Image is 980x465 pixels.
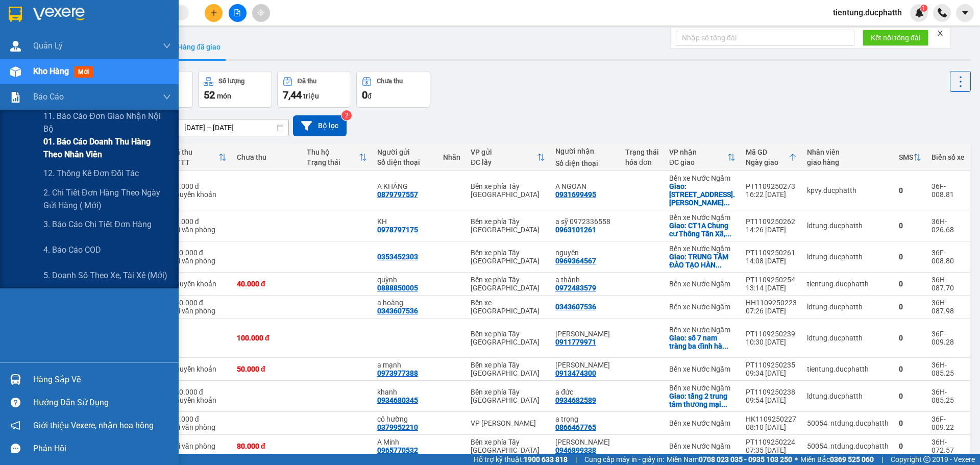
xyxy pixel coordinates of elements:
div: Đã thu [171,148,218,156]
span: plus [210,9,217,16]
div: 13:14 [DATE] [746,284,797,292]
span: tientung.ducphatth [825,6,910,19]
div: PT1109250254 [746,276,797,284]
div: 36H-085.25 [932,388,965,404]
div: 100.000 đ [237,334,297,342]
div: Bến xe Nước Ngầm [669,213,736,222]
th: Toggle SortBy [465,144,550,171]
span: đ [367,92,372,100]
span: 12. Thống kê đơn đối tác [43,167,139,180]
div: quỳnh [377,276,433,284]
span: caret-down [961,8,970,17]
span: 11. Báo cáo đơn giao nhận nội bộ [43,110,171,135]
div: Bến xe Nước Ngầm [669,384,736,392]
span: ... [722,342,728,350]
button: Kết nối tổng đài [863,30,928,46]
div: Tại văn phòng [171,226,227,234]
div: a đức [555,388,615,396]
div: 0911779971 [555,338,596,346]
span: Báo cáo [33,90,64,103]
span: 1 [922,5,925,12]
div: PT1109250239 [746,330,797,338]
div: Giao: R4 Royal City, 72A Đ. Nguyễn Trãi, Thượng Đình, Thanh Xuân, Hà Nội 11414, Việt Nam [669,182,736,207]
div: PT1109250273 [746,182,797,190]
div: hóa đơn [625,158,659,166]
th: Toggle SortBy [741,144,802,171]
div: Hướng dẫn sử dụng [33,395,171,410]
span: 0 [362,89,367,101]
div: 0866467765 [555,423,596,431]
div: Bến xe phía Tây [GEOGRAPHIC_DATA] [471,249,545,265]
div: 250.000 đ [171,299,227,307]
div: 36H-087.98 [932,299,965,315]
div: tientung.ducphatth [807,365,889,373]
div: VP gửi [471,148,537,156]
div: PT1109250238 [746,388,797,396]
div: ldtung.ducphatth [807,392,889,400]
div: 40.000 đ [237,280,297,288]
div: ldtung.ducphatth [807,222,889,230]
div: 0 [899,222,921,230]
div: 0963101261 [555,226,596,234]
div: 14:08 [DATE] [746,257,797,265]
div: Nhãn [443,153,460,161]
div: 0353452303 [377,253,418,261]
div: a trọng [555,415,615,423]
div: 0969364567 [555,257,596,265]
span: file-add [234,9,241,16]
div: a mạnh [377,361,433,369]
strong: 0708 023 035 - 0935 103 250 [699,455,792,463]
span: down [163,42,171,50]
div: Bến xe phía Tây [GEOGRAPHIC_DATA] [471,182,545,199]
span: 52 [204,89,215,101]
div: 0343607536 [555,303,596,311]
div: Bến xe phía Tây [GEOGRAPHIC_DATA] [471,276,545,292]
span: triệu [303,92,319,100]
div: 36H-072.57 [932,438,965,454]
span: món [217,92,231,100]
div: 140.000 đ [171,388,227,396]
div: 0946899338 [555,446,596,454]
button: Đã thu7,44 triệu [277,71,351,108]
span: message [11,444,20,453]
div: Chuyển khoản [171,365,227,373]
div: 0 [899,442,921,450]
div: Bến xe Nước Ngầm [669,174,736,182]
div: 0343607536 [377,307,418,315]
span: Kết nối tổng đài [871,32,920,43]
div: Người nhận [555,147,615,155]
span: 5. Doanh số theo xe, tài xế (mới) [43,269,167,282]
div: A Minh [377,438,433,446]
div: 0 [899,392,921,400]
div: 09:54 [DATE] [746,396,797,404]
div: Thu hộ [307,148,358,156]
img: icon-new-feature [915,8,924,17]
div: 36H-026.68 [932,217,965,234]
div: 0931699495 [555,190,596,199]
span: 01. Báo cáo doanh thu hàng theo nhân viên [43,135,171,161]
div: 0879797557 [377,190,418,199]
div: VP [PERSON_NAME] [471,419,545,427]
div: c ngọc [555,438,615,446]
th: Toggle SortBy [166,144,232,171]
div: 130.000 đ [171,249,227,257]
div: Mã GD [746,148,789,156]
div: ldtung.ducphatth [807,253,889,261]
span: Cung cấp máy in - giấy in: [584,454,664,465]
div: 0934682589 [555,396,596,404]
div: Chuyển khoản [171,396,227,404]
div: PT1109250262 [746,217,797,226]
div: HH1109250223 [746,299,797,307]
div: Trạng thái [625,148,659,156]
div: a hoàng [377,299,433,307]
button: caret-down [956,4,974,22]
div: 50054_ntdung.ducphatth [807,419,889,427]
div: 0 [899,186,921,194]
div: Bến xe Nước Ngầm [669,303,736,311]
div: Số điện thoại [377,158,433,166]
div: 10:30 [DATE] [746,338,797,346]
span: close [937,30,944,37]
div: Bến xe phía Tây [GEOGRAPHIC_DATA] [471,330,545,346]
div: 36H-087.70 [932,276,965,292]
div: 08:10 [DATE] [746,423,797,431]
